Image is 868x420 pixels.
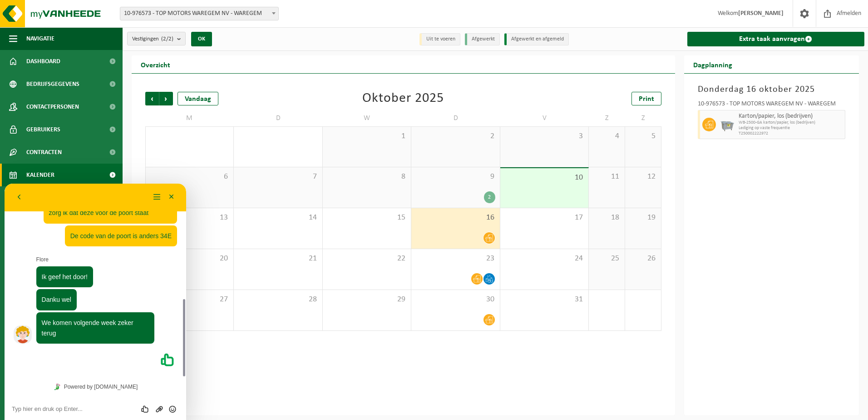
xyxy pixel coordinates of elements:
[505,254,584,264] span: 24
[26,95,79,118] span: Contactpersonen
[416,254,495,264] span: 23
[161,36,173,42] count: (2/2)
[739,125,843,131] span: Lediging op vaste frequentie
[26,50,60,73] span: Dashboard
[698,101,846,110] div: 10-976573 - TOP MOTORS WAREGEM NV - WAREGEM
[26,141,62,164] span: Contracten
[631,92,661,105] a: Print
[134,221,174,230] div: Group of buttons
[26,164,54,186] span: Kalender
[739,113,843,120] span: Karton/papier, los (bedrijven)
[630,131,656,141] span: 5
[327,254,406,264] span: 22
[484,191,495,203] div: 2
[26,27,54,50] span: Navigatie
[150,172,229,182] span: 6
[238,295,317,305] span: 28
[419,33,460,45] li: Uit te voeren
[191,32,212,46] button: OK
[416,172,495,182] span: 9
[738,10,784,17] strong: [PERSON_NAME]
[698,83,846,96] h3: Donderdag 16 oktober 2025
[150,213,229,223] span: 13
[148,221,161,230] button: Upload bestand
[593,254,620,264] span: 25
[323,110,411,126] td: W
[132,55,179,73] h2: Overzicht
[49,200,56,206] img: Tawky_16x16.svg
[411,110,500,126] td: D
[505,213,584,223] span: 17
[684,55,741,73] h2: Dagplanning
[120,7,278,20] span: 10-976573 - TOP MOTORS WAREGEM NV - WAREGEM
[593,213,620,223] span: 18
[739,120,843,125] span: WB-2500-GA karton/papier, los (bedrijven)
[127,32,186,45] button: Vestigingen(2/2)
[145,92,159,105] span: Vorige
[630,254,656,264] span: 26
[593,131,620,141] span: 4
[327,172,406,182] span: 8
[625,110,661,126] td: Z
[161,221,174,230] button: Emoji invoeren
[687,32,865,46] a: Extra taak aanvragen
[505,295,584,305] span: 31
[132,32,173,46] span: Vestigingen
[238,172,317,182] span: 7
[327,295,406,305] span: 29
[150,295,229,305] span: 27
[630,172,656,182] span: 12
[739,131,843,136] span: T250002222972
[416,295,495,305] span: 30
[178,92,218,105] div: Vandaag
[134,221,148,230] div: Beoordeel deze chat
[362,92,444,105] div: Oktober 2025
[465,33,500,45] li: Afgewerkt
[327,131,406,141] span: 1
[145,110,234,126] td: M
[238,213,317,223] span: 14
[500,110,589,126] td: V
[416,131,495,141] span: 2
[120,7,279,20] span: 10-976573 - TOP MOTORS WAREGEM NV - WAREGEM
[26,73,79,95] span: Bedrijfsgegevens
[159,92,173,105] span: Volgende
[5,184,186,420] iframe: chat widget
[505,131,584,141] span: 3
[46,197,136,209] a: Powered by [DOMAIN_NAME]
[26,118,60,141] span: Gebruikers
[327,213,406,223] span: 15
[505,173,584,183] span: 10
[416,213,495,223] span: 16
[720,118,734,131] img: WB-2500-GAL-GY-01
[238,254,317,264] span: 21
[589,110,625,126] td: Z
[234,110,322,126] td: D
[593,172,620,182] span: 11
[630,213,656,223] span: 19
[150,254,229,264] span: 20
[504,33,569,45] li: Afgewerkt en afgemeld
[639,95,654,103] span: Print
